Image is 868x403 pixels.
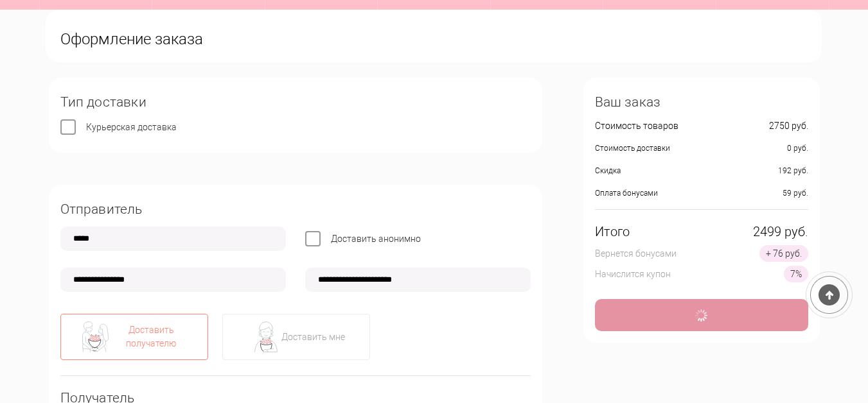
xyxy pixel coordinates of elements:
[595,119,678,133] div: Стоимость товаров
[595,247,677,261] div: Вернется бонусами
[111,323,192,350] div: Доставить получателю
[331,234,421,244] span: Доставить анонимно
[595,142,670,155] div: Стоимость доставки
[778,164,808,178] div: 192 руб.
[769,119,808,133] div: 2750 руб.
[784,266,808,282] div: 7%
[595,268,671,281] div: Начислится купон
[60,203,531,216] div: Отправитель
[595,225,630,239] div: Итого
[595,96,808,109] div: Ваш заказ
[595,164,621,178] div: Скидка
[753,225,808,239] div: 2499 руб.
[595,187,658,200] div: Оплата бонусами
[281,330,345,344] div: Доставить мне
[86,122,177,132] span: Курьерская доставка
[60,96,531,109] div: Тип доставки
[595,299,808,331] div: Оформить заказ
[787,142,808,155] div: 0 руб.
[783,187,808,200] div: 59 руб.
[46,10,822,62] h1: Оформление заказа
[759,245,808,262] div: + 76 руб.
